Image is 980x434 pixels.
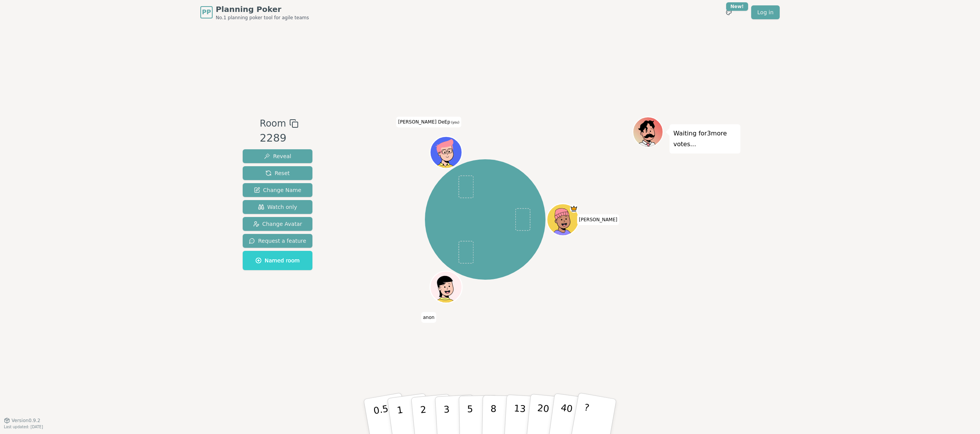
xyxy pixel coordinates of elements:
[200,4,309,21] a: PPPlanning PokerNo.1 planning poker tool for agile teams
[253,220,302,228] span: Change Avatar
[243,251,312,270] button: Named room
[726,2,748,11] div: New!
[243,183,312,197] button: Change Name
[249,237,306,245] span: Request a feature
[260,130,298,146] div: 2289
[12,417,40,424] span: Version 0.9.2
[722,5,736,19] button: New!
[243,234,312,248] button: Request a feature
[4,417,40,424] button: Version0.9.2
[673,128,737,150] p: Waiting for 3 more votes...
[4,425,43,429] span: Last updated: [DATE]
[254,186,301,194] span: Change Name
[255,257,300,264] span: Named room
[258,203,297,211] span: Watch only
[450,121,460,124] span: (you)
[243,217,312,231] button: Change Avatar
[243,149,312,163] button: Reveal
[431,137,461,167] button: Click to change your avatar
[202,8,211,17] span: PP
[260,117,286,130] span: Room
[577,214,619,225] span: Click to change your name
[396,117,461,127] span: Click to change your name
[216,15,309,21] span: No.1 planning poker tool for agile teams
[421,312,436,323] span: Click to change your name
[216,4,309,15] span: Planning Poker
[265,169,290,177] span: Reset
[751,5,780,19] a: Log in
[570,205,578,213] span: Patrick is the host
[243,166,312,180] button: Reset
[264,152,291,160] span: Reveal
[243,200,312,214] button: Watch only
